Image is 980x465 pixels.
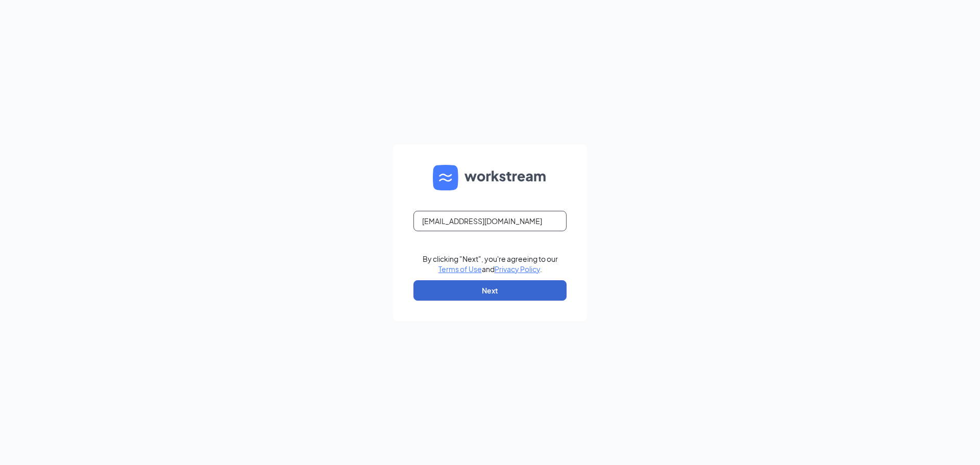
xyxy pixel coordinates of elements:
div: By clicking "Next", you're agreeing to our and . [423,254,558,274]
input: Email [413,211,567,231]
a: Privacy Policy [495,264,540,274]
img: WS logo and Workstream text [433,165,547,190]
button: Next [413,280,567,301]
a: Terms of Use [438,264,482,274]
